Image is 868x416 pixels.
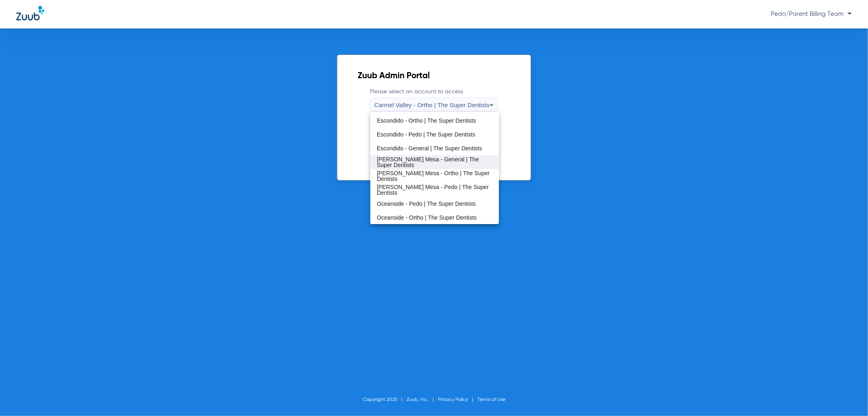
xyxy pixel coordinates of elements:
[377,118,476,123] span: Escondido - Ortho | The Super Dentists
[377,156,492,168] span: [PERSON_NAME] Mesa - General | The Super Dentists
[377,145,482,151] span: Escondido - General | The Super Dentists
[377,215,477,220] span: Oceanside - Ortho | The Super Dentists
[377,170,492,182] span: [PERSON_NAME] Mesa - Ortho | The Super Dentists
[377,132,475,137] span: Escondido - Pedo | The Super Dentists
[377,184,492,196] span: [PERSON_NAME] Mesa - Pedo | The Super Dentists
[377,201,476,207] span: Oceanside - Pedo | The Super Dentists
